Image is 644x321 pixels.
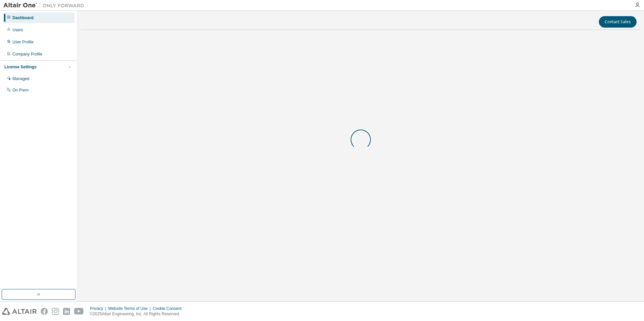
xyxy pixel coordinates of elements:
[12,39,34,45] div: User Profile
[90,306,108,311] div: Privacy
[12,87,29,93] div: On Prem
[12,27,23,33] div: Users
[12,15,34,21] div: Dashboard
[41,308,48,315] img: facebook.svg
[90,311,186,317] p: © 2025 Altair Engineering, Inc. All Rights Reserved.
[12,51,42,57] div: Company Profile
[153,306,185,311] div: Cookie Consent
[3,2,88,9] img: Altair One
[2,308,37,315] img: altair_logo.svg
[52,308,59,315] img: instagram.svg
[4,64,36,70] div: License Settings
[63,308,70,315] img: linkedin.svg
[74,308,84,315] img: youtube.svg
[12,76,29,81] div: Managed
[108,306,153,311] div: Website Terms of Use
[599,16,637,28] button: Contact Sales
